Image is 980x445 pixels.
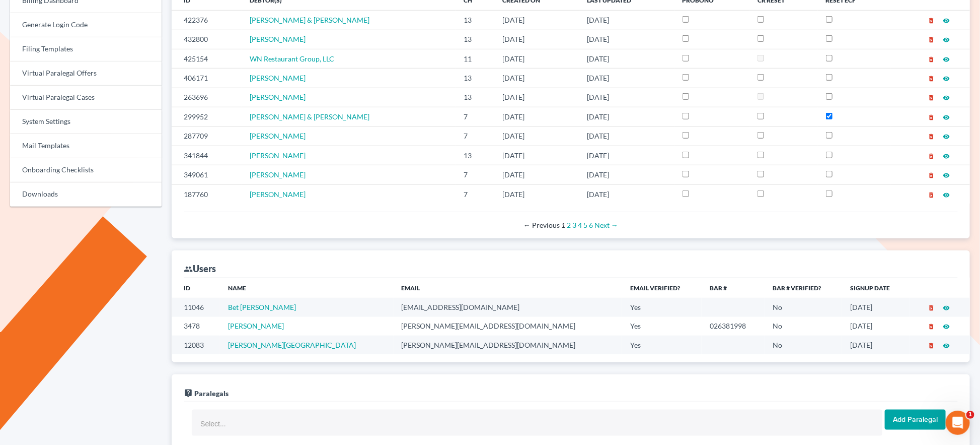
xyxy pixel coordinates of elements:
i: delete_forever [928,56,935,63]
a: delete_forever [928,35,935,43]
i: group [184,265,193,274]
a: visibility [943,16,950,24]
th: Email [394,278,623,298]
td: [DATE] [842,298,910,316]
a: [PERSON_NAME][GEOGRAPHIC_DATA] [228,341,356,349]
td: [EMAIL_ADDRESS][DOMAIN_NAME] [394,298,623,316]
td: [DATE] [579,126,674,146]
td: [DATE] [494,49,579,68]
i: delete_forever [928,323,935,330]
div: Users [184,263,216,275]
i: visibility [943,94,950,101]
span: [PERSON_NAME] & [PERSON_NAME] [250,112,369,121]
i: visibility [943,75,950,82]
th: Name [220,278,393,298]
a: delete_forever [928,303,935,311]
i: delete_forever [928,17,935,24]
a: visibility [943,303,950,311]
td: [DATE] [494,69,579,88]
iframe: Intercom live chat [946,411,970,435]
a: delete_forever [928,74,935,82]
a: [PERSON_NAME] & [PERSON_NAME] [250,16,369,24]
i: visibility [943,153,950,160]
a: [PERSON_NAME] [250,151,306,160]
a: Onboarding Checklists [10,158,162,182]
td: 263696 [172,88,242,107]
td: [DATE] [494,11,579,30]
a: Page 2 [567,221,571,229]
td: [PERSON_NAME][EMAIL_ADDRESS][DOMAIN_NAME] [394,336,623,354]
a: Mail Templates [10,134,162,158]
i: delete_forever [928,304,935,311]
td: No [765,298,842,316]
i: delete_forever [928,342,935,349]
div: Pagination [192,220,950,230]
i: visibility [943,192,950,199]
a: [PERSON_NAME] [250,74,306,82]
th: Bar # [702,278,765,298]
i: visibility [943,172,950,179]
i: delete_forever [928,192,935,199]
input: Add Paralegal [885,410,946,430]
i: visibility [943,36,950,43]
a: [PERSON_NAME] [250,170,306,179]
a: [PERSON_NAME] [250,132,306,140]
a: visibility [943,322,950,330]
td: Yes [622,336,702,354]
td: [DATE] [579,11,674,30]
td: 7 [456,126,494,146]
span: Paralegals [194,389,229,398]
td: [DATE] [494,165,579,184]
a: Next page [594,221,618,229]
a: delete_forever [928,341,935,349]
td: 11 [456,49,494,68]
td: 287709 [172,126,242,146]
i: delete_forever [928,172,935,179]
td: 12083 [172,336,220,354]
a: System Settings [10,110,162,134]
a: Virtual Paralegal Cases [10,86,162,110]
a: visibility [943,54,950,63]
i: visibility [943,304,950,311]
span: Previous page [523,221,560,229]
a: [PERSON_NAME] [250,35,306,43]
td: 13 [456,69,494,88]
td: 432800 [172,30,242,49]
i: visibility [943,56,950,63]
a: visibility [943,93,950,101]
td: [DATE] [494,88,579,107]
span: WN Restaurant Group, LLC [250,54,334,63]
td: 7 [456,107,494,126]
a: delete_forever [928,54,935,63]
i: delete_forever [928,133,935,140]
td: [DATE] [579,69,674,88]
td: [DATE] [579,49,674,68]
td: [DATE] [579,30,674,49]
td: [DATE] [494,146,579,165]
a: [PERSON_NAME] [250,93,306,101]
td: No [765,317,842,336]
td: [DATE] [579,88,674,107]
em: Page 1 [561,221,565,229]
a: delete_forever [928,322,935,330]
a: visibility [943,35,950,43]
td: 13 [456,146,494,165]
span: 1 [966,411,974,419]
a: delete_forever [928,16,935,24]
a: [PERSON_NAME] [250,190,306,199]
td: [DATE] [579,184,674,204]
i: delete_forever [928,94,935,101]
td: [DATE] [842,336,910,354]
a: Page 3 [572,221,576,229]
td: [DATE] [579,165,674,184]
i: delete_forever [928,36,935,43]
td: 3478 [172,317,220,336]
td: 7 [456,165,494,184]
a: delete_forever [928,93,935,101]
th: Email Verified? [622,278,702,298]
